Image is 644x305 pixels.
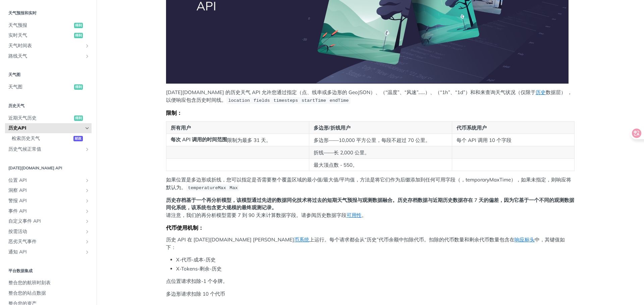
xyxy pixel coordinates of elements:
font: 和来查询天气状况（仅限于 [475,89,536,95]
font: 点位置请求扣除-1 个令牌。 [166,278,228,284]
a: 检索历史天气邮政 [8,134,92,144]
a: 自定义事件 API显示自定义事件 API 的子页面 [5,216,92,226]
font: ，temporaryMaxTime），如果未指定，则响应将默认为 [166,176,571,190]
font: 。 [362,212,367,218]
button: 显示历史 API 的子页面 [85,126,90,131]
font: 所有用户 [171,125,191,131]
font: 天气预报和实时 [8,10,37,15]
font: 历史气候正常值 [8,146,41,152]
font: 自定义事件 API [8,218,41,224]
font: 代币使用机制： [166,224,204,231]
font: 中，其键值如下： [166,236,565,250]
font: 检索历史天气 [12,135,40,141]
a: 天气时间表显示天气时间表的子页面 [5,41,92,51]
font: 历史存档基于一个再分析模型，该模型通过先进的数据同化技术将过去的短期天气预报与观测数据融合。历史存档数据与近期历史数据存在 7 天的偏差，因为它基于一个不同的观测数据同化系统，该系统包含更大规模... [166,197,574,211]
font: X-代币-成本-历史 [176,256,216,263]
a: 历史气候正常值显示历史气候正常值的子页面 [5,144,92,154]
button: 显示通知 API 的子页面 [85,249,90,255]
a: 路线天气显示路线天气子页面 [5,51,92,61]
a: 位置 API显示位置 API 的子页面 [5,175,92,185]
a: 历史API显示历史 API 的子页面 [5,123,92,133]
font: 事件 API [8,208,27,214]
button: 显示自定义事件 API 的子页面 [85,219,90,224]
span: location [228,98,250,103]
font: 历史天气 [8,103,24,108]
font: X-Tokens-剩余-历史 [176,265,222,272]
a: 币系统 [294,236,309,243]
font: [DATE][DOMAIN_NAME] API [8,165,62,170]
a: 天气预报得到 [5,20,92,30]
button: 显示历史气候正常值的子页面 [85,147,90,152]
font: 限制为最多 31 天。 [227,137,271,143]
a: 整合您的站点数据 [5,288,92,298]
font: 历史 API 在 [DATE][DOMAIN_NAME] [PERSON_NAME] [166,236,294,243]
button: 显示路线天气子页面 [85,54,90,59]
font: 得到 [75,85,82,89]
font: 多边形——10,000 平方公里，每段不超过 70 公里。 [314,137,430,143]
span: timesteps [273,98,298,103]
font: 按需活动 [8,228,27,234]
a: 近期天气历史得到 [5,113,92,123]
a: 事件 API显示事件 API 的子页面 [5,206,92,216]
font: （点、线串或多边形的 GeoJSON）、 [297,89,380,95]
span: temperatureMax [188,185,226,190]
font: 每次 API 调用的时间范围 [171,136,227,143]
font: [DATE][DOMAIN_NAME] 的历史天气 API 允许您 [166,89,277,95]
font: 洞察 API [8,187,27,193]
font: 近期天气历史 [8,115,37,121]
font: 邮政 [75,136,82,141]
font: 警报 API [8,198,27,204]
button: 显示天气时间表的子页面 [85,43,90,49]
a: 警报 API显示警报 API 的子页面 [5,196,92,206]
font: 通知 API [8,249,27,255]
font: 恶劣天气事件 [8,238,37,244]
font: 得到 [75,33,82,37]
a: 响应标头 [515,236,535,243]
font: 位置 API [8,177,27,183]
a: 历史 [536,89,546,95]
font: 整合您的航班时刻表 [8,280,51,286]
font: 多边形/折线用户 [314,125,351,131]
font: 限制： [166,109,182,116]
font: 实时天气 [8,32,27,38]
font: 整合您的站点数据 [8,290,46,296]
a: 实时天气得到 [5,30,92,41]
a: 按需活动显示按需活动的子页面 [5,227,92,237]
a: 通知 API显示通知 API 的子页面 [5,247,92,257]
a: 天气图得到 [5,82,92,92]
a: 整合您的航班时刻表 [5,278,92,288]
a: 恶劣天气事件显示恶劣天气事件子页面 [5,237,92,247]
font: 数据层） ，以便响应包含历史时间线。 [166,89,572,103]
a: 洞察 API显示 Insights API 的子页面 [5,185,92,196]
span: Max [230,185,238,190]
font: 天气预报 [8,22,27,28]
font: 得到 [75,23,82,27]
font: 历史API [8,125,26,131]
button: 显示事件 API 的子页面 [85,209,90,214]
font: （“1h”、“1d”）和 [435,89,475,95]
font: 得到 [75,116,82,120]
font: 天气图 [8,84,22,90]
font: 通过指定 [277,89,297,95]
font: 平台数据集成 [8,268,33,273]
button: 显示位置 API 的子页面 [85,178,90,183]
span: fields [254,98,270,103]
button: 显示按需活动的子页面 [85,229,90,234]
button: 显示警报 API 的子页面 [85,198,90,204]
a: 可用性 [346,212,362,218]
span: endTime [330,98,349,103]
font: 多边形请求扣除 10 个代币 [166,291,225,297]
font: 最大顶点数 - 550。 [314,162,358,168]
font: 路线天气 [8,53,27,59]
button: 显示 Insights API 的子页面 [85,188,90,193]
font: 每个 API 调用 10 个字段 [457,137,512,143]
font: 代币系统用户 [457,125,487,131]
font: 。 [181,184,186,190]
button: 显示恶劣天气事件子页面 [85,239,90,244]
span: startTime [302,98,326,103]
font: （“温度”、“风速”……）、 [380,89,435,95]
font: 如果位置是多边形或折线，您可以指定是否需要整个覆盖区域的最小值/最大值/平均值，方法是将它们作为后缀添加到任何可用字段（ [166,176,461,183]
